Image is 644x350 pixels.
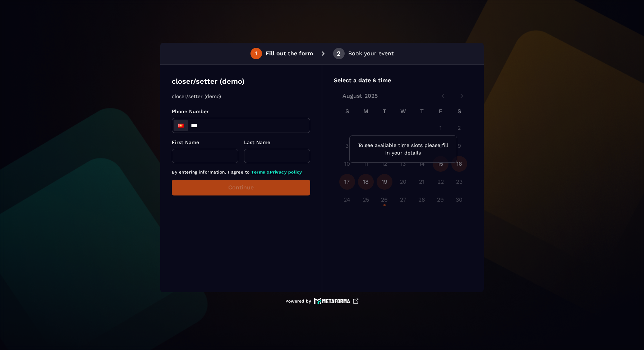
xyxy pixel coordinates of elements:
[174,120,188,131] div: Vietnam: + 84
[172,169,310,175] p: By entering information, I agree to
[285,298,311,304] p: Powered by
[267,170,270,175] span: &
[266,49,313,58] p: Fill out the form
[172,93,308,100] p: closer/setter (demo)
[244,139,270,145] span: Last Name
[172,76,245,86] p: closer/setter (demo)
[255,50,257,57] div: 1
[251,170,265,175] a: Terms
[355,142,451,157] p: To see available time slots please fill in your details
[285,298,359,304] a: Powered by
[172,139,199,145] span: First Name
[270,170,302,175] a: Privacy policy
[334,76,472,85] p: Select a date & time
[337,50,341,57] div: 2
[172,109,209,114] span: Phone Number
[348,49,394,58] p: Book your event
